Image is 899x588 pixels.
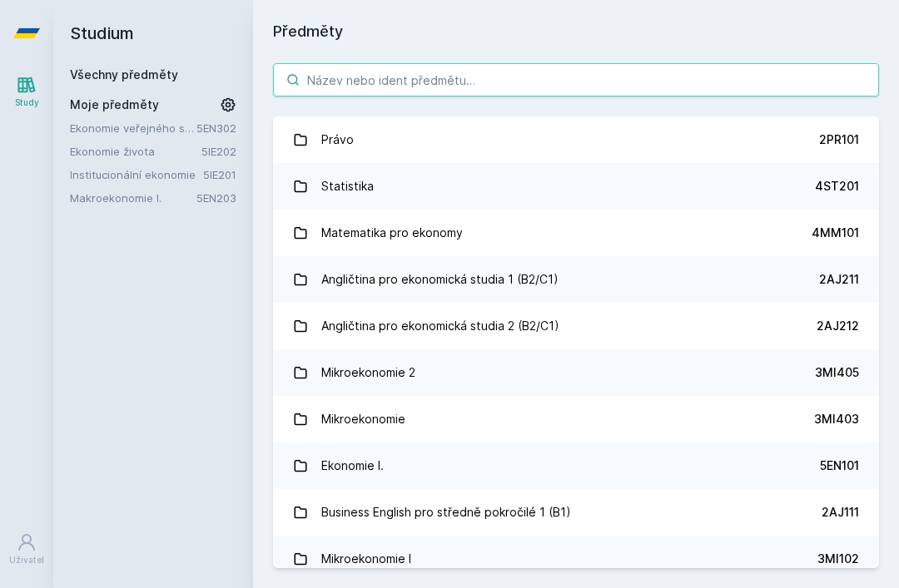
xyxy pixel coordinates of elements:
a: Angličtina pro ekonomická studia 1 (B2/C1) 2AJ211 [273,256,879,303]
div: 2PR101 [819,131,859,148]
a: Ekonomie života [70,143,201,160]
div: 3MI403 [814,411,859,427]
div: Mikroekonomie I [321,542,411,576]
div: Business English pro středně pokročilé 1 (B1) [321,496,571,529]
a: 5EN302 [196,121,236,135]
a: Statistika 4ST201 [273,163,879,210]
a: 5EN203 [196,191,236,205]
div: 2AJ111 [822,504,859,521]
a: Angličtina pro ekonomická studia 2 (B2/C1) 2AJ212 [273,303,879,349]
a: Business English pro středně pokročilé 1 (B1) 2AJ111 [273,489,879,536]
a: Matematika pro ekonomy 4MM101 [273,210,879,256]
div: 2AJ211 [819,271,859,288]
div: Ekonomie I. [321,449,384,482]
span: Moje předměty [70,96,159,113]
a: Study [3,67,50,117]
div: Mikroekonomie [321,403,405,436]
div: 3MI405 [815,364,859,381]
div: Právo [321,123,354,156]
a: Mikroekonomie 3MI403 [273,396,879,442]
div: Angličtina pro ekonomická studia 1 (B2/C1) [321,263,559,296]
a: Uživatel [3,524,50,575]
a: Institucionální ekonomie [70,166,203,183]
div: Mikroekonomie 2 [321,356,415,389]
div: Angličtina pro ekonomická studia 2 (B2/C1) [321,309,559,343]
a: Mikroekonomie 2 3MI405 [273,349,879,396]
a: Právo 2PR101 [273,116,879,163]
div: 4ST201 [815,178,859,195]
a: 5IE201 [203,168,236,181]
a: 5IE202 [201,145,236,158]
div: Statistika [321,170,374,203]
div: 4MM101 [812,225,859,241]
div: Study [15,96,39,109]
div: 2AJ212 [817,318,859,334]
div: 3MI102 [817,551,859,567]
h1: Předměty [273,20,879,43]
a: Ekonomie veřejného sektoru [70,120,196,136]
div: Uživatel [9,554,44,566]
a: Makroekonomie I. [70,190,196,206]
a: Mikroekonomie I 3MI102 [273,536,879,582]
input: Název nebo ident předmětu… [273,63,879,96]
a: Ekonomie I. 5EN101 [273,442,879,489]
div: 5EN101 [820,457,859,474]
div: Matematika pro ekonomy [321,216,463,250]
a: Všechny předměty [70,67,178,82]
